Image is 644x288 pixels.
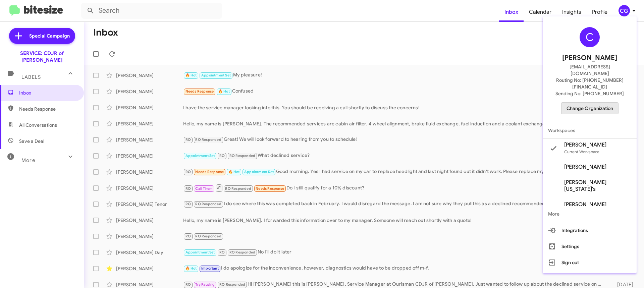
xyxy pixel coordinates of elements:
span: Routing No: [PHONE_NUMBER][FINANCIAL_ID] [551,77,629,90]
span: More [543,206,637,222]
span: [PERSON_NAME] [564,164,606,170]
button: Integrations [543,222,637,238]
span: Sending No: [PHONE_NUMBER] [555,90,624,97]
span: [EMAIL_ADDRESS][DOMAIN_NAME] [551,63,629,77]
span: [PERSON_NAME] [564,201,606,208]
span: Current Workspace [564,149,599,154]
div: C [580,27,600,47]
button: Change Organization [561,102,619,114]
span: [PERSON_NAME] [564,141,606,148]
span: [PERSON_NAME] [562,53,617,63]
button: Settings [543,238,637,254]
span: Change Organization [567,103,613,114]
span: [PERSON_NAME][US_STATE]'s [564,179,631,192]
button: Sign out [543,254,637,271]
span: Workspaces [543,122,637,138]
